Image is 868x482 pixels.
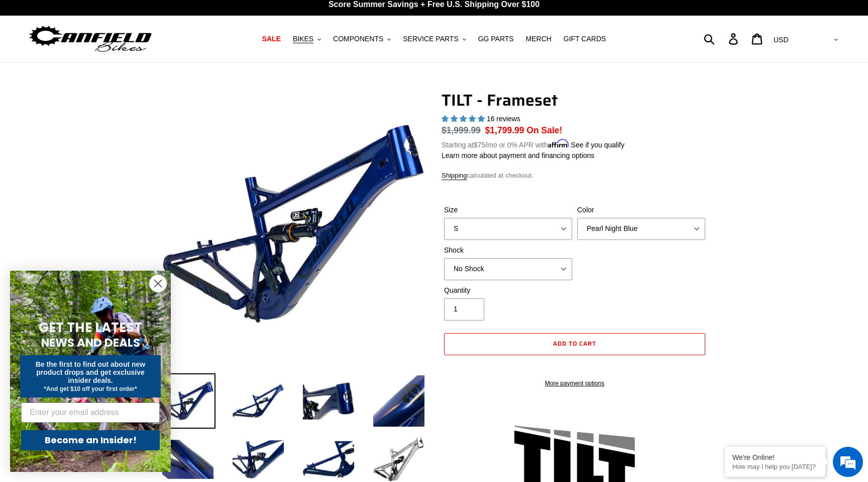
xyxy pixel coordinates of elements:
span: SALE [262,35,281,43]
p: Starting at /mo or 0% APR with . [442,137,624,150]
a: More payment options [444,379,705,388]
span: SERVICE PARTS [403,35,458,43]
label: Color [577,205,705,215]
div: calculated at checkout. [442,171,708,181]
div: We're Online! [732,453,818,461]
input: Enter your email address [21,403,160,423]
img: Canfield Bikes [28,23,153,55]
span: $75 [474,141,485,149]
label: Shock [444,245,572,256]
button: SERVICE PARTS [398,32,471,46]
button: BIKES [288,32,326,46]
a: SALE [257,32,286,46]
a: Learn more about payment and financing options [442,151,594,159]
span: NEWS AND DEALS [41,335,140,351]
img: Load image into Gallery viewer, TILT - Frameset [371,373,426,429]
label: Size [444,205,572,215]
img: Load image into Gallery viewer, TILT - Frameset [160,373,215,429]
a: GG PARTS [473,32,519,46]
button: Close dialog [149,275,167,292]
span: *And get $10 off your first order* [44,385,137,392]
label: Quantity [444,285,572,296]
span: MERCH [526,35,552,43]
span: $1,799.99 [485,125,524,135]
span: 5.00 stars [442,115,487,123]
a: Shipping [442,172,467,180]
span: COMPONENTS [333,35,383,43]
span: 16 reviews [487,115,520,123]
span: Be the first to find out about new product drops and get exclusive insider deals. [36,360,146,384]
a: See if you qualify - Learn more about Affirm Financing (opens in modal) [571,141,625,149]
span: Affirm [548,139,569,148]
span: On Sale! [526,124,562,137]
input: Search [709,28,735,50]
button: COMPONENTS [328,32,396,46]
p: How may I help you today? [732,463,818,470]
img: Load image into Gallery viewer, TILT - Frameset [301,373,356,429]
span: Add to cart [553,339,596,348]
span: BIKES [293,35,313,43]
s: $1,999.99 [442,125,481,135]
h1: TILT - Frameset [442,91,708,110]
button: Become an Insider! [21,430,160,450]
img: Load image into Gallery viewer, TILT - Frameset [231,373,286,429]
span: GET THE LATEST [39,318,142,337]
a: MERCH [521,32,557,46]
span: GIFT CARDS [564,35,606,43]
a: GIFT CARDS [559,32,611,46]
span: GG PARTS [478,35,514,43]
button: Add to cart [444,333,705,355]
